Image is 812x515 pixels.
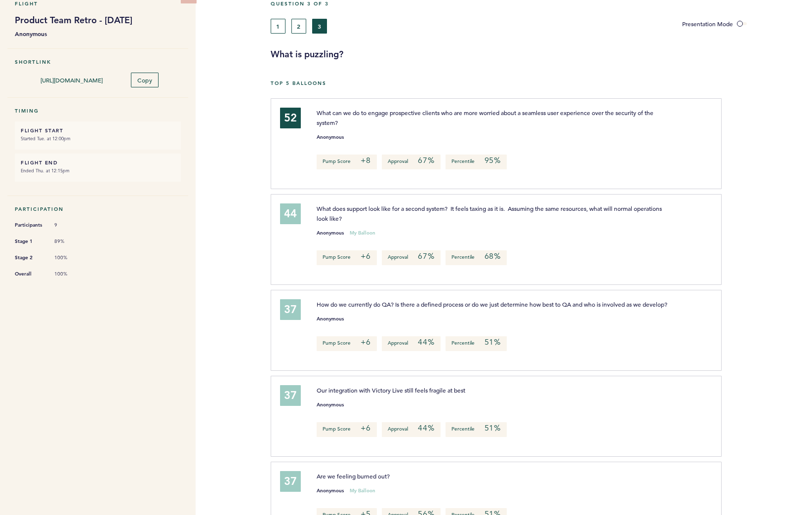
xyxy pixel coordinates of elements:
[312,19,327,34] button: 3
[382,422,440,437] p: Approval
[317,472,390,480] span: Are we feeling burned out?
[446,422,507,437] p: Percentile
[21,166,175,176] small: Ended Thu. at 12:15pm
[15,220,44,230] span: Participants
[271,0,805,7] h5: Question 3 of 3
[485,156,501,165] em: 95%
[54,254,84,261] span: 100%
[317,317,344,321] small: Anonymous
[15,206,181,212] h5: Participation
[418,251,434,261] em: 67%
[131,73,159,87] button: Copy
[446,336,507,351] p: Percentile
[271,48,805,60] h3: What is puzzling?
[317,155,377,169] p: Pump Score
[15,14,181,26] h1: Product Team Retro - [DATE]
[418,337,434,347] em: 44%
[21,127,175,134] h6: FLIGHT START
[15,237,44,246] span: Stage 1
[361,423,371,433] em: +6
[485,337,501,347] em: 51%
[317,386,465,394] span: Our integration with Victory Live still feels fragile at best
[280,203,301,224] div: 44
[15,108,181,114] h5: Timing
[54,271,84,277] span: 100%
[317,488,344,493] small: Anonymous
[361,156,371,165] em: +8
[317,250,377,265] p: Pump Score
[317,231,344,236] small: Anonymous
[317,422,377,437] p: Pump Score
[485,423,501,433] em: 51%
[317,204,663,222] span: What does support look like for a second system? It feels taxing as it is. Assuming the same reso...
[418,423,434,433] em: 44%
[15,59,181,65] h5: Shortlink
[54,222,84,229] span: 9
[271,19,285,34] button: 1
[382,155,440,169] p: Approval
[350,231,375,236] small: My Balloon
[382,250,440,265] p: Approval
[317,336,377,351] p: Pump Score
[291,19,306,34] button: 2
[280,385,301,406] div: 37
[54,238,84,245] span: 89%
[15,253,44,263] span: Stage 2
[361,251,371,261] em: +6
[137,76,152,84] span: Copy
[682,20,733,28] span: Presentation Mode
[382,336,440,351] p: Approval
[271,80,805,86] h5: Top 5 Balloons
[446,155,507,169] p: Percentile
[317,109,655,126] span: What can we do to engage prospective clients who are more worried about a seamless user experienc...
[418,156,434,165] em: 67%
[361,337,371,347] em: +6
[21,159,175,166] h6: FLIGHT END
[15,29,181,39] b: Anonymous
[485,251,501,261] em: 68%
[446,250,507,265] p: Percentile
[15,0,181,7] h5: Flight
[21,134,175,144] small: Started Tue. at 12:00pm
[15,269,44,279] span: Overall
[317,300,667,308] span: How do we currently do QA? Is there a defined process or do we just determine how best to QA and ...
[280,299,301,320] div: 37
[317,135,344,140] small: Anonymous
[280,108,301,128] div: 52
[280,471,301,492] div: 37
[350,488,375,493] small: My Balloon
[317,402,344,407] small: Anonymous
